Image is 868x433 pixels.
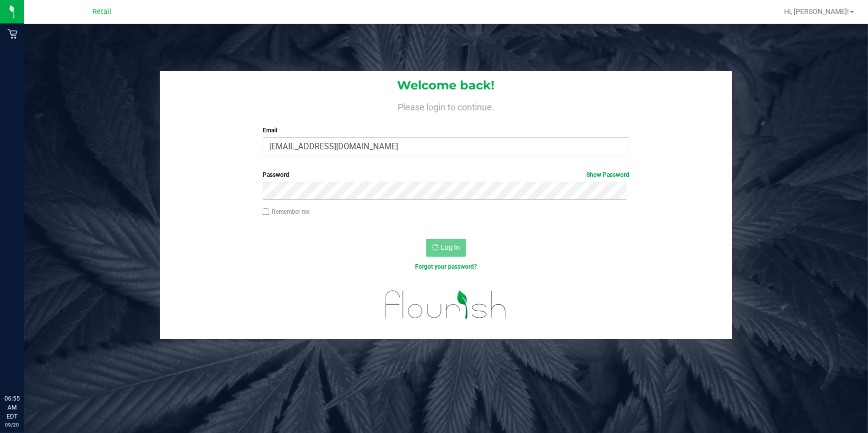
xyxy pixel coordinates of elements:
label: Email [263,126,629,135]
a: Forgot your password? [415,263,477,270]
img: flourish_logo.svg [375,282,518,328]
label: Remember me [263,207,310,216]
a: Show Password [586,171,629,178]
span: Retail [92,7,111,16]
span: Hi, [PERSON_NAME]! [784,7,849,15]
button: Log In [426,239,466,257]
p: 06:55 AM EDT [4,394,19,421]
p: 09/20 [4,421,19,429]
h4: Please login to continue. [160,100,733,112]
span: Log In [440,243,460,251]
input: Remember me [263,208,270,215]
h1: Welcome back! [160,79,733,92]
inline-svg: Retail [7,29,17,39]
span: Password [263,171,289,178]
